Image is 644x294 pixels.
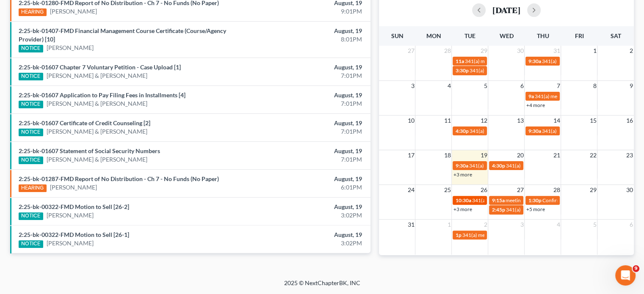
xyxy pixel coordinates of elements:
[443,115,451,126] span: 11
[516,46,524,56] span: 30
[391,32,403,39] span: Sun
[499,32,513,39] span: Wed
[589,150,597,160] span: 22
[534,93,616,99] span: 341(a) meeting for [PERSON_NAME]
[625,150,634,160] span: 23
[47,99,147,108] a: [PERSON_NAME] & [PERSON_NAME]
[542,197,638,203] span: Confirmation hearing for [PERSON_NAME]
[19,157,43,164] div: NOTICE
[47,155,147,164] a: [PERSON_NAME] & [PERSON_NAME]
[253,183,362,192] div: 6:01PM
[516,115,524,126] span: 13
[19,63,181,71] a: 2:25-bk-01607 Chapter 7 Voluntary Petition - Case Upload [1]
[455,232,461,238] span: 1p
[406,46,415,56] span: 27
[589,115,597,126] span: 15
[552,185,561,195] span: 28
[472,197,594,203] span: 341(a) meeting for [PERSON_NAME] [PERSON_NAME]
[592,81,597,91] span: 8
[253,35,362,44] div: 8:01PM
[629,81,634,91] span: 9
[19,212,43,220] div: NOTICE
[406,115,415,126] span: 10
[469,67,551,74] span: 341(a) meeting for [PERSON_NAME]
[556,220,561,230] span: 4
[592,46,597,56] span: 1
[253,155,362,164] div: 7:01PM
[542,128,623,134] span: 341(a) meeting for [PERSON_NAME]
[455,128,468,134] span: 4:30p
[443,185,451,195] span: 25
[406,150,415,160] span: 17
[410,81,415,91] span: 3
[446,81,451,91] span: 4
[50,7,97,16] a: [PERSON_NAME]
[516,185,524,195] span: 27
[483,81,488,91] span: 5
[469,128,551,134] span: 341(a) meeting for [PERSON_NAME]
[519,220,524,230] span: 3
[629,220,634,230] span: 6
[47,239,94,247] a: [PERSON_NAME]
[19,73,43,80] div: NOTICE
[492,162,505,169] span: 4:30p
[19,45,43,52] div: NOTICE
[47,127,147,136] a: [PERSON_NAME] & [PERSON_NAME]
[552,150,561,160] span: 21
[19,27,226,43] a: 2:25-bk-01407-FMD Financial Management Course Certificate (Course/Agency Provider) [10]
[516,150,524,160] span: 20
[629,46,634,56] span: 2
[492,206,505,213] span: 2:45p
[526,102,544,108] a: +4 more
[253,147,362,155] div: August, 19
[253,99,362,108] div: 7:01PM
[526,206,544,212] a: +5 more
[253,175,362,183] div: August, 19
[455,162,468,169] span: 9:30a
[406,220,415,230] span: 31
[455,58,464,64] span: 11a
[455,67,468,74] span: 3:30p
[610,32,621,39] span: Sat
[19,91,185,99] a: 2:25-bk-01607 Application to Pay Filing Fees in Installments [4]
[253,71,362,80] div: 7:01PM
[556,81,561,91] span: 7
[469,162,550,169] span: 341(a) meeting for [PERSON_NAME]
[50,183,97,192] a: [PERSON_NAME]
[19,231,129,238] a: 2:25-bk-00322-FMD Motion to Sell [26-1]
[492,5,520,14] h2: [DATE]
[528,197,541,203] span: 1:30p
[479,150,488,160] span: 19
[455,197,471,203] span: 10:30a
[253,91,362,99] div: August, 19
[47,211,94,220] a: [PERSON_NAME]
[552,46,561,56] span: 31
[19,119,150,126] a: 2:25-bk-01607 Certificate of Credit Counseling [2]
[253,7,362,16] div: 9:01PM
[19,129,43,136] div: NOTICE
[253,231,362,239] div: August, 19
[406,185,415,195] span: 24
[464,32,475,39] span: Tue
[528,93,533,99] span: 9a
[47,44,94,52] a: [PERSON_NAME]
[592,220,597,230] span: 5
[19,101,43,108] div: NOTICE
[253,211,362,220] div: 3:02PM
[453,206,472,212] a: +3 more
[253,27,362,35] div: August, 19
[19,175,219,182] a: 2:25-bk-01287-FMD Report of No Distribution - Ch 7 - No Funds (No Paper)
[19,203,129,210] a: 2:25-bk-00322-FMD Motion to Sell [26-2]
[19,8,47,16] div: HEARING
[443,46,451,56] span: 28
[542,58,623,64] span: 341(a) meeting for [PERSON_NAME]
[479,115,488,126] span: 12
[253,119,362,127] div: August, 19
[633,265,639,272] span: 9
[81,279,564,294] div: 2025 © NextChapterBK, INC
[253,239,362,247] div: 3:02PM
[552,115,561,126] span: 14
[506,206,587,213] span: 341(a) meeting for [PERSON_NAME]
[253,127,362,136] div: 7:01PM
[443,150,451,160] span: 18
